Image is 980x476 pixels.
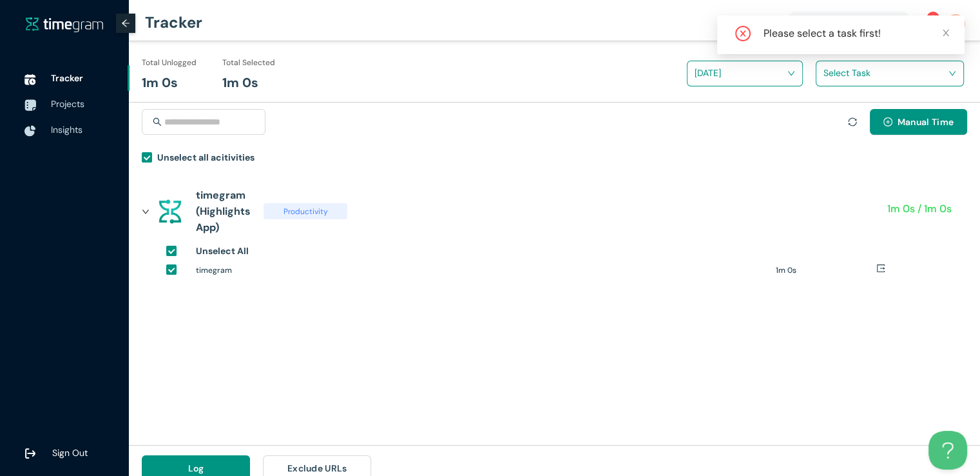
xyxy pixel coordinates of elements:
sup: 1 [927,12,939,25]
h1: timegram (Highlights App) [196,187,251,235]
span: Manual Time [898,115,954,129]
h1: Total Selected [222,57,275,69]
img: timegram [26,17,103,32]
button: plus-circleManual Time [870,109,967,135]
img: ProjectIcon [24,99,36,111]
span: right [142,208,149,215]
span: Projects [51,98,84,110]
h1: Unselect all acitivities [157,150,255,164]
span: Productivity [264,203,347,219]
h1: Tracker [145,3,202,42]
h1: 1m 0s [142,73,178,93]
span: sync [848,117,857,126]
span: Log [188,461,204,475]
span: Insights [51,124,82,135]
span: arrow-left [121,19,130,28]
span: Sign Out [52,447,88,459]
span: export [876,264,885,273]
h1: Total Unlogged [142,57,197,69]
button: Install Desktop app [789,12,909,34]
iframe: Toggle Customer Support [928,431,967,470]
span: Exclude URLs [287,461,347,475]
img: UserIcon [946,14,965,34]
h1: 1m 0s / 1m 0s [887,201,952,217]
span: 1 [932,13,934,23]
div: Please select a task first! [764,26,949,41]
img: logOut.ca60ddd252d7bab9102ea2608abe0238.svg [24,448,36,459]
span: close-circle [735,26,751,44]
img: InsightsIcon [24,125,36,137]
h1: Unselect All [196,244,249,258]
img: assets%2Ficons%2Ftg.png [157,199,183,224]
a: timegram [26,17,103,33]
h1: 1m 0s [776,264,876,277]
h1: 1m 0s [222,73,258,93]
span: Tracker [51,72,83,84]
span: plus-circle [883,117,892,128]
img: TimeTrackerIcon [24,74,36,85]
span: close [941,28,950,37]
h1: timegram [196,264,766,277]
span: search [153,117,162,126]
